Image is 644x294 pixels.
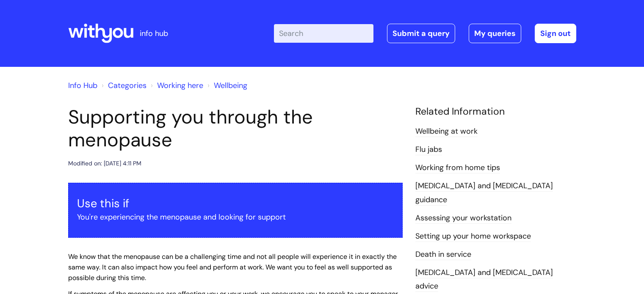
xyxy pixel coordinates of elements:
[68,158,141,169] div: Modified on: [DATE] 4:11 PM
[274,24,576,43] div: | -
[415,106,576,118] h4: Related Information
[157,80,203,91] a: Working here
[415,162,500,173] a: Working from home tips
[415,213,511,224] a: Assessing your workstation
[274,24,373,43] input: Search
[415,144,442,155] a: Flu jabs
[68,106,403,151] h1: Supporting you through the menopause
[68,252,397,282] span: We know that the menopause can be a challenging time and not all people will experience it in exa...
[68,80,97,91] a: Info Hub
[205,79,247,92] li: Wellbeing
[415,249,471,260] a: Death in service
[415,231,531,242] a: Setting up your home workspace
[100,79,146,92] li: Solution home
[415,126,478,137] a: Wellbeing at work
[387,24,455,43] a: Submit a query
[77,210,394,224] p: You're experiencing the menopause and looking for support
[415,181,553,205] a: [MEDICAL_DATA] and [MEDICAL_DATA] guidance
[140,27,168,40] p: info hub
[214,80,247,91] a: Wellbeing
[535,24,576,43] a: Sign out
[77,197,394,210] h3: Use this if
[149,79,203,92] li: Working here
[415,267,553,292] a: [MEDICAL_DATA] and [MEDICAL_DATA] advice
[108,80,146,91] a: Categories
[469,24,521,43] a: My queries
